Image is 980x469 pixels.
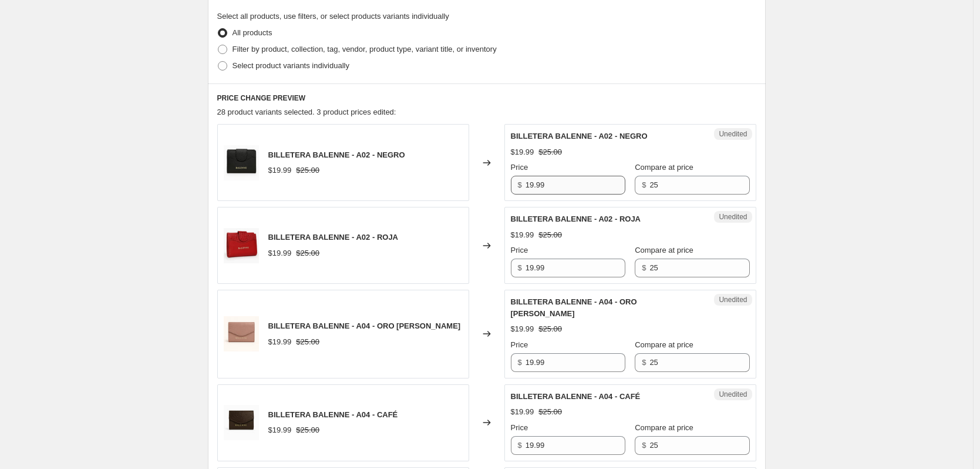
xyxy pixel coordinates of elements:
span: Filter by product, collection, tag, vendor, product type, variant title, or inventory [233,45,497,53]
span: $25.00 [538,148,562,156]
img: BALEBNNE_A04_CAFE_3_80x.webp [224,405,259,440]
span: Unedited [719,295,747,304]
span: $ [518,358,522,367]
span: $ [642,180,646,189]
span: Price [511,246,528,254]
span: $ [642,441,646,450]
span: BILLETERA BALENNE - A02 - NEGRO [268,150,405,159]
span: $25.00 [296,249,319,257]
span: $25.00 [296,426,319,434]
span: $25.00 [538,407,562,416]
span: BILLETERA BALENNE - A04 - CAFÉ [511,392,641,401]
span: $25.00 [296,337,319,346]
span: $19.99 [511,324,534,333]
span: $19.99 [511,148,534,156]
span: BILLETERA BALENNE - A02 - NEGRO [511,132,648,140]
span: $19.99 [268,249,292,257]
span: Select product variants individually [233,61,349,70]
span: Compare at price [635,340,693,349]
span: Compare at price [635,246,693,254]
span: Compare at price [635,163,693,172]
span: BILLETERA BALENNE - A04 - ORO [PERSON_NAME] [511,297,637,318]
span: $25.00 [296,166,319,175]
span: BILLETERA BALENNE - A02 - ROJA [268,233,399,242]
span: $25.00 [538,324,562,333]
span: $ [518,263,522,272]
span: BILLETERA BALENNE - A02 - ROJA [511,215,641,223]
span: $ [518,180,522,189]
span: Select all products, use filters, or select products variants individually [217,12,449,21]
span: Unedited [719,129,747,139]
span: Price [511,423,528,432]
img: BALENNE_A04_ORO_ROSA_3_80x.webp [224,316,259,351]
span: BILLETERA BALENNE - A04 - ORO [PERSON_NAME] [268,321,461,330]
span: 28 product variants selected. 3 product prices edited: [217,108,396,116]
span: $ [642,358,646,367]
span: Unedited [719,212,747,222]
span: $ [642,263,646,272]
span: $19.99 [268,337,292,346]
span: $19.99 [511,230,534,239]
span: Price [511,340,528,349]
span: Price [511,163,528,172]
span: $19.99 [268,426,292,434]
img: BALENNE_A02_NEGRO_2_80x.webp [224,145,259,180]
span: $19.99 [268,166,292,175]
span: $25.00 [538,230,562,239]
h6: PRICE CHANGE PREVIEW [217,93,756,103]
span: $19.99 [511,407,534,416]
span: Compare at price [635,423,693,432]
img: BALENNE_A02_ROJO_4_80x.webp [224,228,259,263]
span: Unedited [719,390,747,399]
span: $ [518,441,522,450]
span: BILLETERA BALENNE - A04 - CAFÉ [268,410,398,419]
span: All products [233,28,272,37]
